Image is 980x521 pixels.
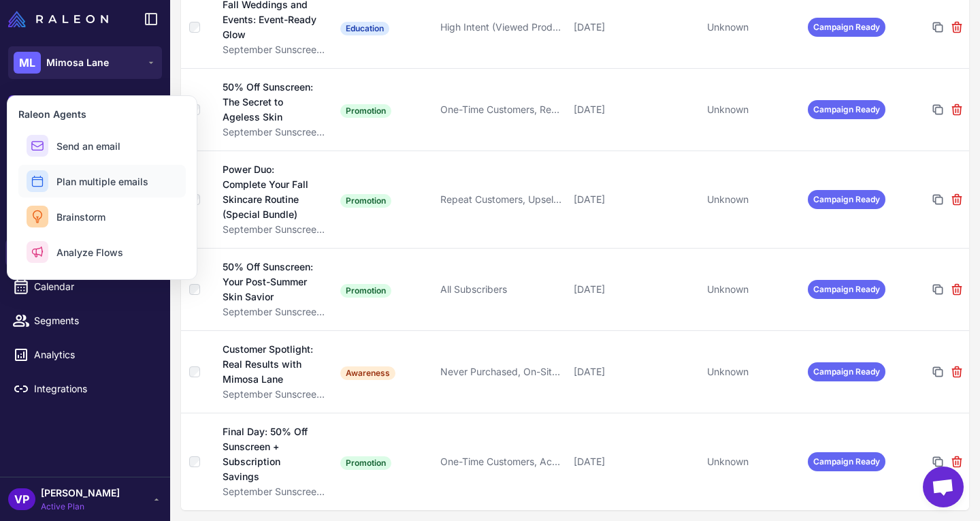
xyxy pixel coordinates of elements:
[46,55,109,70] span: Mimosa Lane
[707,102,796,117] div: Unknown
[574,454,696,469] div: [DATE]
[223,484,327,499] div: September Sunscreen Promotion & Fall Transition Strategy
[440,192,563,207] div: Repeat Customers, Upsell Opportunities, Loyal Customers
[5,375,165,403] a: Integrations
[808,362,885,381] span: Campaign Ready
[34,347,154,362] span: Analytics
[223,80,319,125] div: 50% Off Sunscreen: The Secret to Ageless Skin
[574,364,696,379] div: [DATE]
[923,467,964,507] div: Open chat
[440,364,563,379] div: Never Purchased, On-Site Engagement, Winback Eligible
[808,190,885,209] span: Campaign Ready
[707,282,796,297] div: Unknown
[340,194,391,208] span: Promotion
[808,280,885,299] span: Campaign Ready
[440,454,563,469] div: One-Time Customers, Active Buyers, Ready to Buy Again
[5,170,165,199] a: Knowledge
[18,200,186,233] button: Brainstorm
[56,245,123,259] span: Analyze Flows
[574,192,696,207] div: [DATE]
[440,20,563,35] div: High Intent (Viewed Product), High Intent (Added to Cart), High Intent (Checkout Started), Winbac...
[340,22,389,35] span: Education
[707,454,796,469] div: Unknown
[808,18,885,37] span: Campaign Ready
[5,136,165,165] a: Chats
[18,107,186,121] h3: Raleon Agents
[14,52,41,74] div: ML
[574,102,696,117] div: [DATE]
[223,42,327,57] div: September Sunscreen Promotion & Fall Transition Strategy
[707,364,796,379] div: Unknown
[808,100,885,119] span: Campaign Ready
[340,284,391,298] span: Promotion
[223,387,327,402] div: September Sunscreen Promotion & Fall Transition Strategy
[8,488,35,510] div: VP
[34,381,154,396] span: Integrations
[41,486,120,501] span: [PERSON_NAME]
[223,304,327,319] div: September Sunscreen Promotion & Fall Transition Strategy
[5,272,165,301] a: Calendar
[223,424,319,484] div: Final Day: 50% Off Sunscreen + Subscription Savings
[574,282,696,297] div: [DATE]
[440,102,563,117] div: One-Time Customers, Repeat Customers, High Value Customers, Engaged (30 Days)
[8,11,108,27] img: Raleon Logo
[340,456,391,470] span: Promotion
[574,20,696,35] div: [DATE]
[223,162,320,222] div: Power Duo: Complete Your Fall Skincare Routine (Special Bundle)
[8,11,114,27] a: Raleon Logo
[34,313,154,328] span: Segments
[34,279,154,294] span: Calendar
[223,125,327,140] div: September Sunscreen Promotion & Fall Transition Strategy
[707,192,796,207] div: Unknown
[41,501,120,513] span: Active Plan
[56,174,148,189] span: Plan multiple emails
[223,342,319,387] div: Customer Spotlight: Real Results with Mimosa Lane
[18,129,186,162] button: Send an email
[223,259,319,304] div: 50% Off Sunscreen: Your Post-Summer Skin Savior
[56,210,105,224] span: Brainstorm
[223,222,327,237] div: September Sunscreen Promotion & Fall Transition Strategy
[5,341,165,369] a: Analytics
[5,238,165,267] a: Campaigns
[5,204,165,233] a: Brief Design
[18,165,186,198] button: Plan multiple emails
[5,306,165,335] a: Segments
[707,20,796,35] div: Unknown
[56,139,120,153] span: Send an email
[18,236,186,268] button: Analyze Flows
[340,104,391,118] span: Promotion
[808,452,885,471] span: Campaign Ready
[340,366,395,380] span: Awareness
[8,46,162,79] button: MLMimosa Lane
[440,282,563,297] div: All Subscribers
